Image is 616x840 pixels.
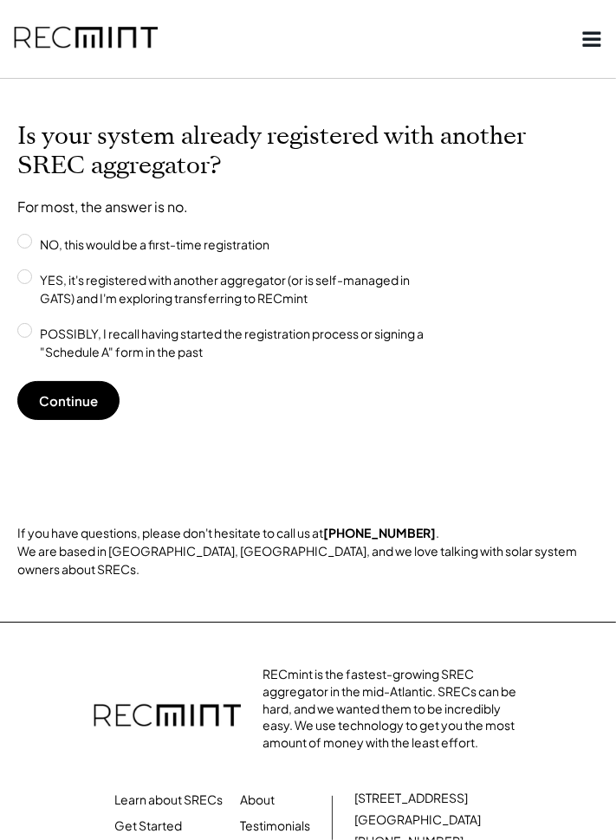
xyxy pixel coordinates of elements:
img: recmint-logotype%403x.png [14,10,158,68]
strong: [PHONE_NUMBER] [323,525,436,540]
a: About [240,792,275,809]
a: Testimonials [240,817,310,835]
div: If you have questions, please don't hesitate to call us at . We are based in [GEOGRAPHIC_DATA], [... [17,524,599,578]
a: Learn about SRECs [114,792,223,809]
div: For most, the answer is no. [17,198,188,216]
img: recmint-logotype%403x.png [94,687,241,747]
div: [STREET_ADDRESS] [354,790,468,807]
label: YES, it's registered with another aggregator (or is self-managed in GATS) and I'm exploring trans... [35,271,451,307]
label: POSSIBLY, I recall having started the registration process or signing a "Schedule A" form in the ... [35,325,451,361]
h2: Is your system already registered with another SREC aggregator? [17,122,537,181]
button: Continue [17,381,120,420]
div: [GEOGRAPHIC_DATA] [354,811,481,829]
label: NO, this would be a first-time registration [35,236,451,254]
a: Get Started [114,817,182,835]
div: RECmint is the fastest-growing SREC aggregator in the mid-Atlantic. SRECs can be hard, and we wan... [263,666,522,751]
